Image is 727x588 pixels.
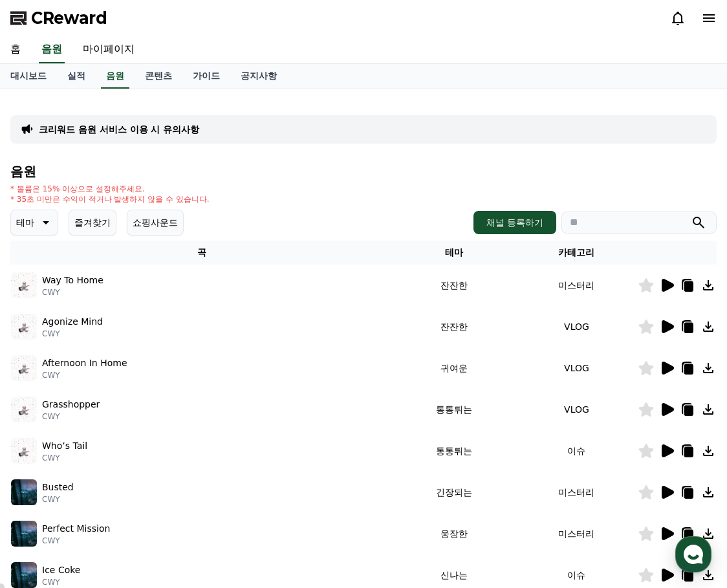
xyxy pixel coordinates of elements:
[42,411,100,422] p: CWY
[101,64,129,89] a: 음원
[10,8,107,28] a: CReward
[182,64,230,89] a: 가이드
[118,430,134,441] span: 대화
[515,347,638,389] td: VLOG
[11,314,37,340] img: music
[4,410,85,442] a: 홈
[515,513,638,554] td: 미스터리
[393,347,515,389] td: 귀여운
[515,430,638,472] td: 이슈
[42,398,100,411] p: Grasshopper
[42,453,87,463] p: CWY
[41,430,49,440] span: 홈
[42,356,127,370] p: Afternoon In Home
[39,36,65,63] a: 음원
[393,306,515,347] td: 잔잔한
[515,265,638,306] td: 미스터리
[200,430,215,440] span: 설정
[10,194,210,204] p: * 35초 미만은 수익이 적거나 발생하지 않을 수 있습니다.
[42,315,103,329] p: Agonize Mind
[42,563,80,577] p: Ice Coke
[11,438,37,464] img: music
[515,306,638,347] td: VLOG
[10,241,393,265] th: 곡
[515,241,638,265] th: 카테고리
[42,577,80,587] p: CWY
[42,481,74,494] p: Busted
[10,210,58,235] button: 테마
[135,64,182,89] a: 콘텐츠
[393,513,515,554] td: 웅장한
[11,521,37,547] img: music
[42,287,103,298] p: CWY
[11,397,37,422] img: music
[393,389,515,430] td: 통통튀는
[42,370,127,380] p: CWY
[31,8,107,28] span: CReward
[42,329,103,339] p: CWY
[515,389,638,430] td: VLOG
[42,274,103,287] p: Way To Home
[72,36,145,63] a: 마이페이지
[393,265,515,306] td: 잔잔한
[10,164,717,179] h4: 음원
[85,410,167,442] a: 대화
[42,494,74,505] p: CWY
[42,439,87,453] p: Who’s Tail
[230,64,287,89] a: 공지사항
[515,472,638,513] td: 미스터리
[473,211,556,234] button: 채널 등록하기
[16,213,34,232] p: 테마
[393,241,515,265] th: 테마
[69,210,116,235] button: 즐겨찾기
[11,562,37,588] img: music
[11,479,37,505] img: music
[11,355,37,381] img: music
[57,64,96,89] a: 실적
[393,472,515,513] td: 긴장되는
[11,272,37,298] img: music
[42,522,110,536] p: Perfect Mission
[167,410,248,442] a: 설정
[127,210,184,235] button: 쇼핑사운드
[10,184,210,194] p: * 볼륨은 15% 이상으로 설정해주세요.
[39,123,199,136] a: 크리워드 음원 서비스 이용 시 유의사항
[393,430,515,472] td: 통통튀는
[42,536,110,546] p: CWY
